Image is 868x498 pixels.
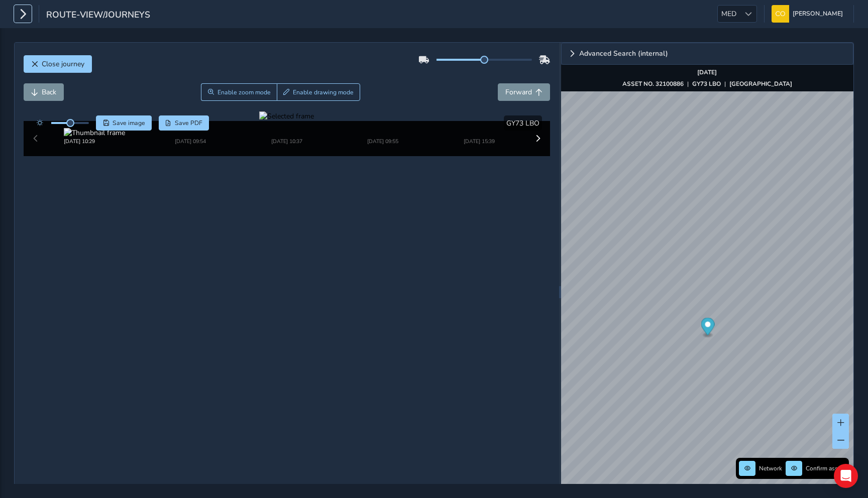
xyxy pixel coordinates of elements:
div: [DATE] 15:39 [464,138,495,145]
img: Thumbnail frame [256,128,317,138]
img: Thumbnail frame [352,128,413,138]
strong: [DATE] [697,68,717,76]
strong: GY73 LBO [692,80,721,88]
button: PDF [159,115,209,131]
span: Forward [505,87,532,97]
div: [DATE] 09:54 [160,138,221,145]
button: Forward [498,83,550,101]
img: Thumbnail frame [160,128,221,138]
a: Expand [561,43,854,65]
span: Network [759,464,782,472]
button: [PERSON_NAME] [772,5,846,23]
span: Enable zoom mode [218,88,271,96]
span: Advanced Search (internal) [579,50,668,57]
span: Back [42,87,56,97]
button: Save [96,115,152,131]
span: Confirm assets [806,464,846,472]
div: Map marker [701,318,714,338]
button: Draw [277,83,361,101]
button: Zoom [201,83,277,101]
span: Save image [113,119,145,127]
div: | | [622,80,792,88]
span: MED [718,6,740,22]
strong: ASSET NO. 32100886 [622,80,684,88]
button: Back [24,83,64,101]
strong: [GEOGRAPHIC_DATA] [729,80,792,88]
div: [DATE] 10:29 [64,138,125,145]
button: Close journey [24,55,92,73]
div: Open Intercom Messenger [834,464,858,488]
span: Enable drawing mode [293,88,354,96]
span: Save PDF [175,119,202,127]
img: diamond-layout [772,5,789,23]
span: GY73 LBO [506,118,539,128]
div: [DATE] 10:37 [256,138,317,145]
img: Thumbnail frame [64,128,125,138]
span: Close journey [42,59,84,69]
div: [DATE] 09:55 [352,138,413,145]
span: [PERSON_NAME] [793,5,843,23]
span: route-view/journeys [46,9,150,23]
